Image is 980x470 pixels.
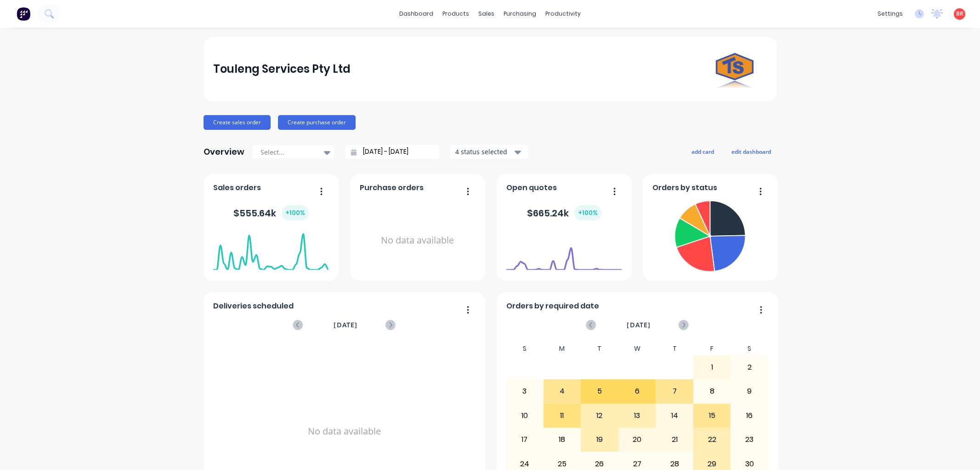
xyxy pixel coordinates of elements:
[956,10,963,18] span: BR
[474,7,499,21] div: sales
[506,428,543,451] div: 17
[694,356,731,379] div: 1
[581,380,618,403] div: 5
[656,380,693,403] div: 7
[731,380,768,403] div: 9
[438,7,474,21] div: products
[506,404,543,427] div: 10
[506,342,544,355] div: S
[581,428,618,451] div: 19
[694,428,731,451] div: 22
[213,182,261,193] span: Sales orders
[499,7,541,21] div: purchasing
[731,356,768,379] div: 2
[541,7,585,21] div: productivity
[574,205,601,220] div: + 100 %
[204,143,244,161] div: Overview
[506,301,599,312] span: Orders by required date
[544,404,581,427] div: 11
[685,145,720,157] button: add card
[618,342,656,355] div: W
[233,205,309,220] div: $ 555.64k
[278,115,356,130] button: Create purchase order
[282,205,309,220] div: + 100 %
[544,342,581,355] div: M
[544,428,581,451] div: 18
[455,147,513,157] div: 4 status selected
[450,145,528,159] button: 4 status selected
[694,380,731,403] div: 8
[360,182,424,193] span: Purchase orders
[506,380,543,403] div: 3
[581,342,618,355] div: T
[656,404,693,427] div: 14
[731,428,768,451] div: 23
[656,428,693,451] div: 21
[204,115,271,130] button: Create sales order
[544,380,581,403] div: 4
[725,145,777,157] button: edit dashboard
[627,320,651,330] span: [DATE]
[619,404,656,427] div: 13
[334,320,357,330] span: [DATE]
[731,404,768,427] div: 16
[213,60,351,78] div: Touleng Services Pty Ltd
[619,428,656,451] div: 20
[213,301,294,312] span: Deliveries scheduled
[652,182,717,193] span: Orders by status
[619,380,656,403] div: 6
[506,182,557,193] span: Open quotes
[395,7,438,21] a: dashboard
[581,404,618,427] div: 12
[873,7,907,21] div: settings
[656,342,693,355] div: T
[694,404,731,427] div: 15
[731,342,768,355] div: S
[17,7,30,21] img: Factory
[360,197,475,284] div: No data available
[527,205,601,220] div: $ 665.24k
[702,37,767,101] img: Touleng Services Pty Ltd
[693,342,731,355] div: F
